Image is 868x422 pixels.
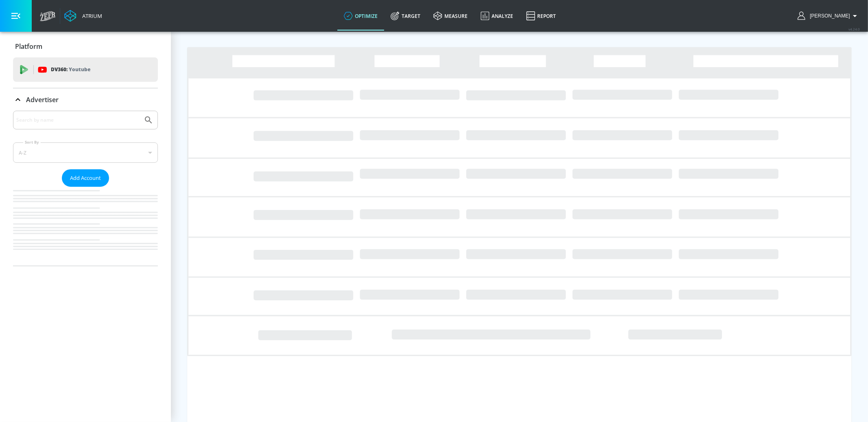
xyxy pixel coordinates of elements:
[15,42,42,51] p: Platform
[70,173,101,183] span: Add Account
[13,35,158,58] div: Platform
[520,1,562,31] a: Report
[798,11,860,21] button: [PERSON_NAME]
[51,65,90,74] p: DV360:
[13,187,158,266] nav: list of Advertiser
[23,140,41,145] label: Sort By
[13,142,158,163] div: A-Z
[79,12,102,20] div: Atrium
[62,169,109,187] button: Add Account
[16,115,140,125] input: Search by name
[13,88,158,111] div: Advertiser
[807,13,850,19] span: login as: casey.cohen@zefr.com
[13,111,158,266] div: Advertiser
[337,1,384,31] a: optimize
[26,95,59,104] p: Advertiser
[427,1,474,31] a: measure
[64,10,102,22] a: Atrium
[69,65,90,74] p: Youtube
[848,27,860,31] span: v 4.24.0
[384,1,427,31] a: Target
[474,1,520,31] a: Analyze
[13,57,158,82] div: DV360: Youtube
